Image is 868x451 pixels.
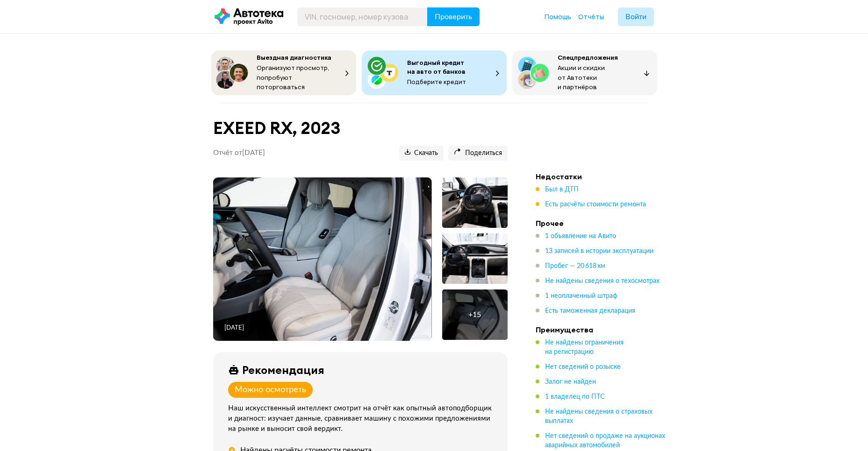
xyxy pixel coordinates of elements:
[545,308,635,314] span: Есть таможенная декларация
[558,53,618,62] span: Спецпредложения
[625,13,646,21] span: Войти
[213,118,508,138] h1: EXEED RX, 2023
[213,148,265,158] p: Отчёт от [DATE]
[536,218,667,228] h4: Прочее
[545,201,646,208] span: Есть расчёты стоимости ремонта
[545,233,616,240] span: 1 объявление на Авито
[448,146,508,161] button: Поделиться
[545,293,617,299] span: 1 неоплаченный штраф
[536,172,667,181] h4: Недостатки
[257,53,331,62] span: Выездная диагностика
[618,7,654,26] button: Войти
[512,50,657,95] button: СпецпредложенияАкции и скидки от Автотеки и партнёров
[297,7,428,26] input: VIN, госномер, номер кузова
[558,63,605,91] span: Акции и скидки от Автотеки и партнёров
[399,146,444,161] button: Скачать
[228,403,496,434] div: Наш искусственный интеллект смотрит на отчёт как опытный автоподборщик и диагност: изучает данные...
[545,186,579,193] span: Был в ДТП
[407,78,466,86] span: Подберите кредит
[257,63,330,91] span: Организуют просмотр, попробуют поторговаться
[213,177,431,341] img: Main car
[242,363,324,376] div: Рекомендация
[545,339,624,355] span: Не найдены ограничения на регистрацию
[545,278,660,284] span: Не найдены сведения о техосмотрах
[407,58,466,76] span: Выгодный кредит на авто от банков
[545,409,653,424] span: Не найдены сведения о страховых выплатах
[224,324,244,332] div: [DATE]
[545,433,665,449] span: Нет сведений о продаже на аукционах аварийных автомобилей
[362,50,507,95] button: Выгодный кредит на авто от банковПодберите кредит
[578,12,604,21] a: Отчёты
[405,149,438,158] span: Скачать
[545,12,571,21] a: Помощь
[545,364,621,370] span: Нет сведений о розыске
[211,50,356,95] button: Выездная диагностикаОрганизуют просмотр, попробуют поторговаться
[545,248,653,254] span: 13 записей в истории эксплуатации
[435,13,472,21] span: Проверить
[545,394,605,400] span: 1 владелец по ПТС
[454,149,502,158] span: Поделиться
[468,310,481,319] div: + 15
[545,263,605,269] span: Пробег — 20 618 км
[427,7,480,26] button: Проверить
[235,385,306,395] div: Можно осмотреть
[536,325,667,334] h4: Преимущества
[545,379,596,385] span: Залог не найден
